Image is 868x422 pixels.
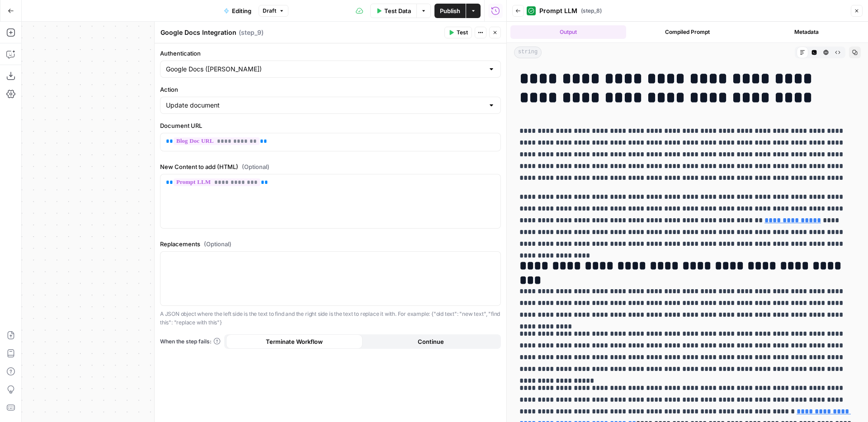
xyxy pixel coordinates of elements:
span: Test Data [384,6,411,15]
span: Test [457,28,468,37]
button: Metadata [749,25,864,39]
button: Continue [363,334,499,349]
label: New Content to add (HTML) [160,162,501,171]
label: Authentication [160,49,501,58]
button: Draft [259,5,288,17]
button: Test [444,27,472,38]
p: A JSON object where the left side is the text to find and the right side is the text to replace i... [160,309,501,327]
span: Editing [232,6,251,15]
span: Prompt LLM [539,6,577,15]
span: Publish [440,6,460,15]
span: Draft [263,7,276,15]
input: Google Docs (Emma) [166,65,484,74]
span: Terminate Workflow [266,337,323,346]
input: Update document [166,101,484,110]
a: When the step fails: [160,338,221,346]
label: Action [160,85,501,94]
span: (Optional) [242,162,269,171]
span: ( step_9 ) [239,28,264,37]
button: Output [510,25,626,39]
button: Publish [434,4,466,18]
button: Test Data [370,4,416,18]
textarea: Google Docs Integration [160,28,236,37]
label: Document URL [160,121,501,130]
label: Replacements [160,239,501,249]
button: Compiled Prompt [630,25,745,39]
button: Editing [218,4,257,18]
span: (Optional) [204,239,231,249]
span: Continue [418,337,444,346]
span: string [514,47,542,58]
span: ( step_8 ) [581,7,602,15]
